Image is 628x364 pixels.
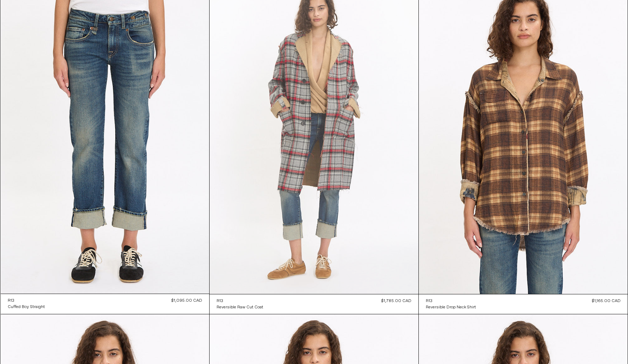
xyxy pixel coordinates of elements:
[8,297,45,304] a: R13
[8,298,14,304] div: R13
[217,304,263,310] a: Reversible Raw Cut Coat
[592,298,621,304] div: $1,165.00 CAD
[8,304,45,310] a: Cuffed Boy Straight
[426,298,432,304] div: R13
[171,297,202,304] div: $1,095.00 CAD
[426,304,476,310] a: Reversible Drop Neck Shirt
[217,298,223,304] div: R13
[217,298,263,304] a: R13
[8,304,45,310] div: Cuffed Boy Straight
[426,298,476,304] a: R13
[381,298,411,304] div: $1,785.00 CAD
